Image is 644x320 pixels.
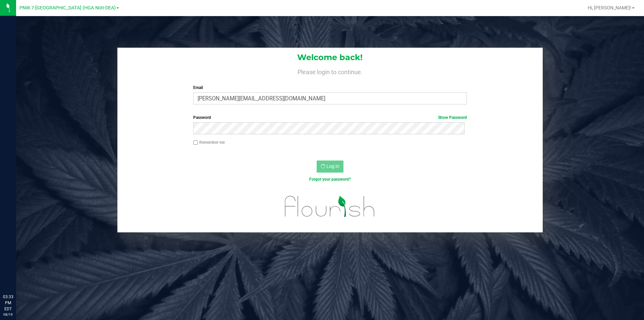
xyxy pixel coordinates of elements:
img: flourish_logo.svg [277,189,383,224]
label: Remember me [193,139,225,145]
p: 08/19 [3,312,13,317]
span: Password [193,115,211,120]
span: Hi, [PERSON_NAME]! [588,5,631,10]
span: Log In [326,164,339,169]
input: Remember me [193,140,198,145]
p: 03:33 PM EDT [3,294,13,312]
a: Forgot your password? [309,177,351,182]
h4: Please login to continue. [117,67,543,75]
label: Email [193,85,467,91]
a: Show Password [438,115,467,120]
span: PNW.7-[GEOGRAPHIC_DATA] (HGA Non-DEA) [19,5,116,11]
button: Log In [317,161,343,173]
h1: Welcome back! [117,53,543,62]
